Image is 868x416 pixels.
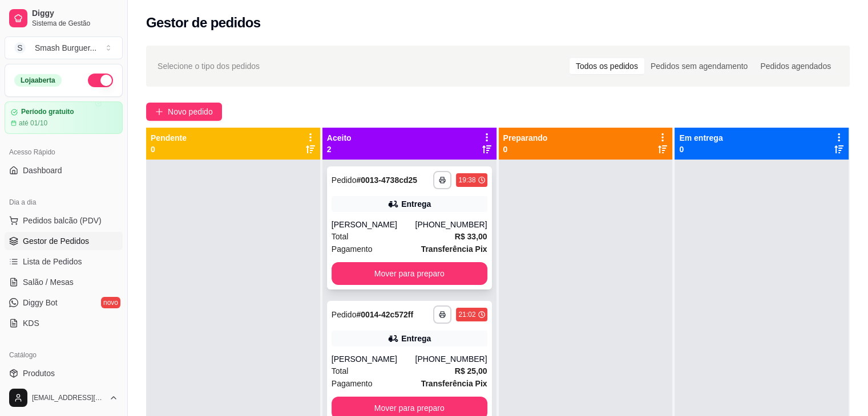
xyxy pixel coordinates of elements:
span: plus [155,108,163,116]
p: Preparando [503,132,548,144]
div: Dia a dia [5,193,123,211]
span: S [14,42,26,54]
strong: R$ 25,00 [455,366,487,376]
span: Selecione o tipo dos pedidos [158,60,260,72]
a: Diggy Botnovo [5,293,123,312]
span: [EMAIL_ADDRESS][DOMAIN_NAME] [32,393,104,402]
span: Novo pedido [168,105,213,118]
div: [PHONE_NUMBER] [415,353,487,365]
strong: R$ 33,00 [455,232,487,241]
p: 2 [327,144,352,155]
span: Sistema de Gestão [32,19,118,28]
span: Pagamento [332,243,373,255]
button: Pedidos balcão (PDV) [5,211,123,230]
div: [PERSON_NAME] [332,219,415,230]
p: Aceito [327,132,352,144]
span: Salão / Mesas [23,276,74,288]
span: Dashboard [23,165,62,176]
button: Novo pedido [146,103,222,121]
p: 0 [151,144,187,155]
strong: Transferência Pix [421,244,487,254]
strong: Transferência Pix [421,379,487,388]
strong: # 0013-4738cd25 [356,176,417,185]
a: Dashboard [5,161,123,180]
span: Gestor de Pedidos [23,235,89,247]
span: Pedido [332,176,357,185]
div: 19:38 [458,176,475,185]
div: [PHONE_NUMBER] [415,219,487,230]
span: Diggy [32,9,118,19]
div: Entrega [401,333,431,344]
span: Diggy Bot [23,297,58,308]
a: Lista de Pedidos [5,252,123,271]
article: até 01/10 [19,119,47,128]
h2: Gestor de pedidos [146,14,261,32]
button: Select a team [5,36,123,59]
div: Catálogo [5,346,123,364]
p: 0 [503,144,548,155]
a: Produtos [5,364,123,382]
div: [PERSON_NAME] [332,353,415,365]
strong: # 0014-42c572ff [356,310,413,319]
div: Acesso Rápido [5,143,123,161]
div: Pedidos sem agendamento [644,58,754,74]
a: Salão / Mesas [5,273,123,291]
div: 21:02 [458,310,475,319]
span: KDS [23,317,39,329]
div: Loja aberta [14,74,62,87]
p: 0 [679,144,722,155]
p: Pendente [151,132,187,144]
span: Lista de Pedidos [23,256,82,267]
div: Pedidos agendados [754,58,837,74]
a: KDS [5,314,123,332]
span: Pagamento [332,377,373,390]
span: Pedido [332,310,357,319]
span: Total [332,365,349,377]
button: [EMAIL_ADDRESS][DOMAIN_NAME] [5,384,123,411]
article: Período gratuito [21,108,74,116]
div: Entrega [401,198,431,210]
button: Alterar Status [88,74,113,87]
a: Gestor de Pedidos [5,232,123,250]
a: DiggySistema de Gestão [5,5,123,32]
span: Produtos [23,368,55,379]
p: Em entrega [679,132,722,144]
a: Período gratuitoaté 01/10 [5,101,123,134]
div: Todos os pedidos [570,58,644,74]
div: Smash Burguer ... [35,42,96,54]
span: Pedidos balcão (PDV) [23,215,102,226]
span: Total [332,230,349,243]
button: Mover para preparo [332,262,487,285]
